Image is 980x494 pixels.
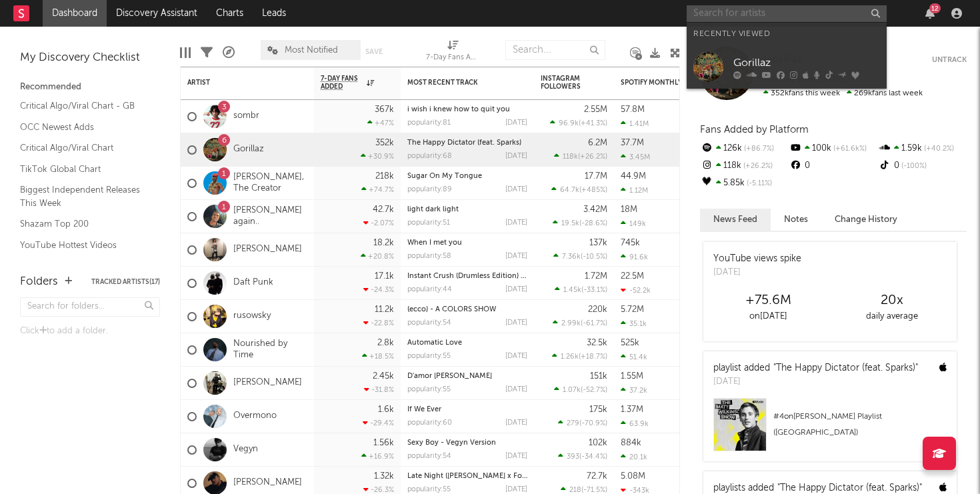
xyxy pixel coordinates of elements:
[407,206,527,213] div: light dark light
[583,320,605,327] span: -61.7 %
[713,252,801,266] div: YouTube views spike
[550,119,607,127] div: ( )
[700,140,789,157] div: 126k
[363,319,394,327] div: -22.8 %
[407,139,521,147] a: The Happy Dictator (feat. Sparks)
[407,173,527,180] div: Sugar On My Tongue
[505,386,527,393] div: [DATE]
[20,238,147,253] a: YouTube Hottest Videos
[407,406,527,413] div: If We Ever
[505,419,527,427] div: [DATE]
[551,185,607,194] div: ( )
[742,145,774,153] span: +86.7 %
[407,139,527,147] div: The Happy Dictator (feat. Sparks)
[707,293,830,309] div: +75.6M
[378,405,394,414] div: 1.6k
[587,472,607,481] div: 72.7k
[233,444,258,455] a: Vegyn
[373,239,394,247] div: 18.2k
[583,287,605,294] span: -33.1 %
[375,172,394,181] div: 218k
[554,152,607,161] div: ( )
[581,453,605,461] span: -34.4 %
[700,157,789,175] div: 118k
[621,253,648,261] div: 91.6k
[567,420,579,427] span: 279
[581,187,605,194] span: +485 %
[407,406,441,413] a: If We Ever
[363,219,394,227] div: -2.07 %
[233,144,264,155] a: Gorillaz
[763,89,923,97] span: 269k fans last week
[407,153,452,160] div: popularity: 68
[91,279,160,285] button: Tracked Artists(17)
[777,483,922,493] a: "The Happy Dictator (feat. Sparks)"
[407,239,527,247] div: When I met you
[555,285,607,294] div: ( )
[20,162,147,177] a: TikTok Global Chart
[621,239,640,247] div: 745k
[621,105,645,114] div: 57.8M
[20,217,147,231] a: Shazam Top 200
[363,419,394,427] div: -29.4 %
[583,387,605,394] span: -52.7 %
[233,244,302,255] a: [PERSON_NAME]
[559,120,579,127] span: 96.9k
[621,172,646,181] div: 44.9M
[700,175,789,192] div: 5.85k
[621,219,646,228] div: 149k
[733,55,880,71] div: Gorillaz
[621,205,637,214] div: 18M
[878,157,967,175] div: 0
[583,253,605,261] span: -10.5 %
[373,372,394,381] div: 2.45k
[407,273,600,280] a: Instant Crush (Drumless Edition) (feat. [PERSON_NAME])
[585,272,607,281] div: 1.72M
[621,153,650,161] div: 3.45M
[361,152,394,161] div: +30.9 %
[223,33,235,72] div: A&R Pipeline
[407,419,452,427] div: popularity: 60
[562,253,581,261] span: 7.36k
[763,89,840,97] span: 352k fans this week
[621,272,644,281] div: 22.5M
[707,309,830,325] div: on [DATE]
[364,385,394,394] div: -31.8 %
[621,372,643,381] div: 1.55M
[554,385,607,394] div: ( )
[621,439,641,447] div: 884k
[363,485,394,494] div: -26.3 %
[703,398,957,461] a: #4on[PERSON_NAME] Playlist ([GEOGRAPHIC_DATA])
[426,50,479,66] div: 7-Day Fans Added (7-Day Fans Added)
[375,272,394,281] div: 17.1k
[771,209,821,231] button: Notes
[407,219,450,227] div: popularity: 51
[584,105,607,114] div: 2.55M
[693,26,880,42] div: Recently Viewed
[407,473,533,480] a: Late Night ([PERSON_NAME] x Foals)
[426,33,479,72] div: 7-Day Fans Added (7-Day Fans Added)
[567,453,579,461] span: 393
[20,99,147,113] a: Critical Algo/Viral Chart - GB
[830,309,953,325] div: daily average
[621,419,649,428] div: 63.9k
[590,372,607,381] div: 151k
[830,293,953,309] div: 20 x
[563,387,581,394] span: 1.07k
[374,472,394,481] div: 1.32k
[561,485,607,494] div: ( )
[621,386,647,395] div: 37.2k
[558,452,607,461] div: ( )
[233,477,302,489] a: [PERSON_NAME]
[581,420,605,427] span: -70.9 %
[407,106,527,113] div: i wish i knew how to quit you
[233,277,273,289] a: Daft Punk
[713,375,918,389] div: [DATE]
[407,373,527,380] div: D'amor traficante
[899,163,927,170] span: -100 %
[285,46,338,55] span: Most Notified
[831,145,867,153] span: +61.6k %
[621,119,649,128] div: 1.41M
[365,48,383,55] button: Save
[373,205,394,214] div: 42.7k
